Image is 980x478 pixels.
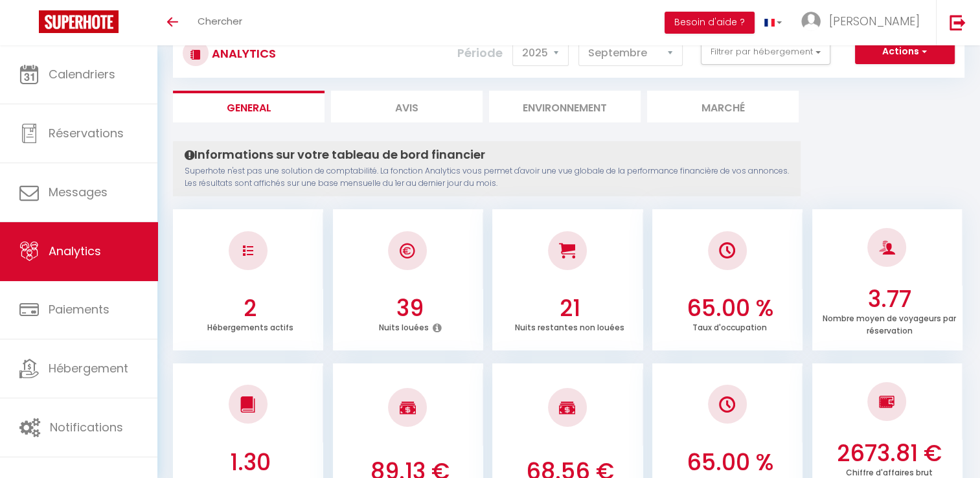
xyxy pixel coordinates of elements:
[500,295,640,322] h3: 21
[49,125,124,141] span: Réservations
[879,394,895,409] img: NO IMAGE
[340,295,480,322] h3: 39
[173,91,325,122] li: General
[701,39,830,65] button: Filtrer par hébergement
[331,91,483,122] li: Avis
[855,39,955,65] button: Actions
[660,295,800,322] h3: 65.00 %
[185,165,789,190] p: Superhote n'est pas une solution de comptabilité. La fonction Analytics vous permet d'avoir une v...
[489,91,641,122] li: Environnement
[207,319,293,333] p: Hébergements actifs
[515,319,624,333] p: Nuits restantes non louées
[39,10,119,33] img: Super Booking
[209,39,276,68] h3: Analytics
[181,449,321,476] h3: 1.30
[10,5,49,44] button: Ouvrir le widget de chat LiveChat
[198,14,242,28] span: Chercher
[692,319,767,333] p: Taux d'occupation
[50,419,123,435] span: Notifications
[243,245,253,256] img: NO IMAGE
[647,91,799,122] li: Marché
[49,184,108,200] span: Messages
[49,360,128,376] span: Hébergement
[950,14,966,30] img: logout
[457,39,503,67] label: Période
[181,295,321,322] h3: 2
[665,12,755,34] button: Besoin d'aide ?
[819,286,959,313] h3: 3.77
[49,301,109,317] span: Paiements
[719,396,735,413] img: NO IMAGE
[801,12,821,31] img: ...
[660,449,800,476] h3: 65.00 %
[49,66,115,82] span: Calendriers
[185,148,789,162] h4: Informations sur votre tableau de bord financier
[819,440,959,467] h3: 2673.81 €
[829,13,920,29] span: [PERSON_NAME]
[49,243,101,259] span: Analytics
[379,319,429,333] p: Nuits louées
[823,310,956,336] p: Nombre moyen de voyageurs par réservation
